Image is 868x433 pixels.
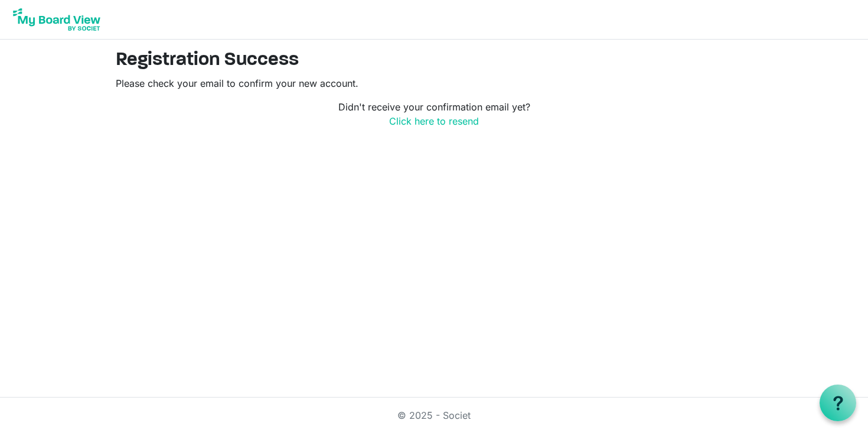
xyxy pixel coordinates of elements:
a: Click here to resend [389,115,479,127]
a: © 2025 - Societ [397,409,471,421]
h2: Registration Success [116,49,752,71]
p: Please check your email to confirm your new account. [116,76,752,90]
p: Didn't receive your confirmation email yet? [116,100,752,128]
img: My Board View Logo [9,5,104,34]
